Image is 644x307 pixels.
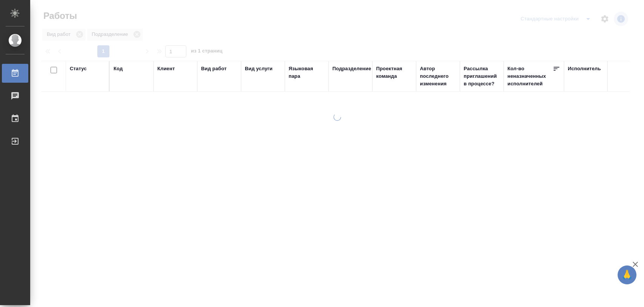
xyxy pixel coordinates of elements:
button: 🙏 [618,265,636,284]
div: Вид услуги [245,65,273,73]
div: Вид работ [201,65,227,73]
div: Проектная команда [376,65,412,80]
div: Языковая пара [289,65,325,80]
div: Кол-во неназначенных исполнителей [507,65,553,88]
div: Код [114,65,123,73]
div: Статус [70,65,87,73]
div: Автор последнего изменения [420,65,456,88]
div: Исполнитель [568,65,601,73]
div: Рассылка приглашений в процессе? [464,65,500,88]
div: Клиент [157,65,175,73]
span: 🙏 [621,267,633,283]
div: Подразделение [332,65,371,73]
